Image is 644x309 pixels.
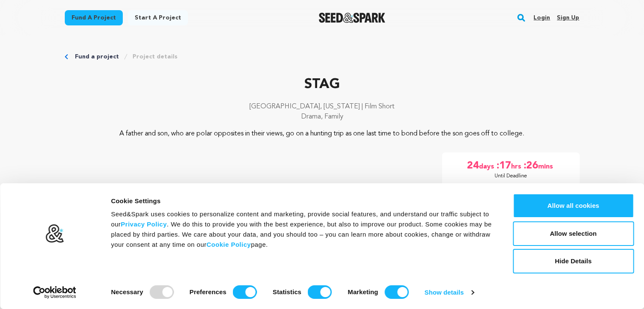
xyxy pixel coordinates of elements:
a: Privacy Policy [121,221,167,228]
span: days [479,159,496,173]
a: Project details [133,52,177,61]
strong: Statistics [273,288,301,295]
p: [GEOGRAPHIC_DATA], [US_STATE] | Film Short [65,102,580,112]
span: hrs [511,159,523,173]
a: Fund a project [65,10,123,25]
a: Sign up [557,11,579,25]
button: Allow selection [513,221,634,246]
a: Seed&Spark Homepage [319,13,385,23]
a: Fund a project [75,52,119,61]
button: Allow all cookies [513,193,634,218]
p: STAG [65,74,580,95]
span: mins [538,159,555,173]
a: Show details [425,286,474,299]
a: Start a project [128,10,188,25]
span: :26 [523,159,538,173]
a: Login [533,11,550,25]
div: Cookie Settings [111,196,494,206]
span: :17 [496,159,511,173]
div: Breadcrumb [65,52,580,61]
p: Drama, Family [65,112,580,122]
img: Seed&Spark Logo Dark Mode [319,13,385,23]
span: 24 [467,159,479,173]
p: Until Deadline [495,173,527,179]
a: Usercentrics Cookiebot - opens in a new window [18,286,92,299]
button: Hide Details [513,249,634,273]
strong: Preferences [190,288,227,295]
img: logo [45,224,64,243]
p: A father and son, who are polar opposites in their views, go on a hunting trip as one last time t... [116,129,528,139]
a: Cookie Policy [207,241,251,248]
strong: Marketing [348,288,378,295]
strong: Necessary [111,288,143,295]
div: Seed&Spark uses cookies to personalize content and marketing, provide social features, and unders... [111,209,494,250]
